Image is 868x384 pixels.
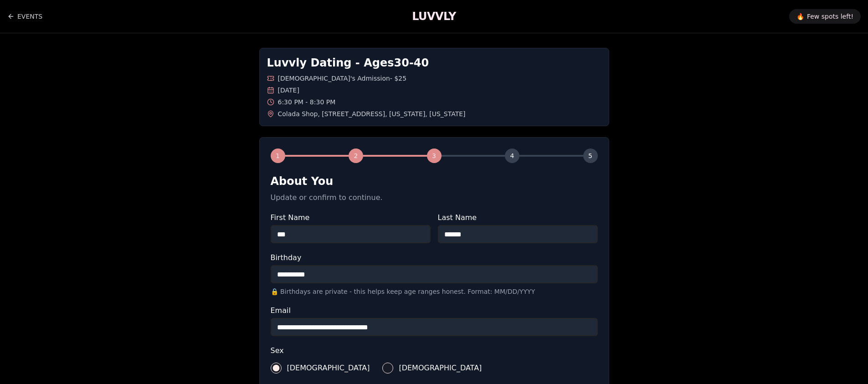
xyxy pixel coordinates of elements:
button: [DEMOGRAPHIC_DATA] [271,363,282,374]
p: Update or confirm to continue. [271,192,598,203]
label: Last Name [438,214,598,221]
span: [DEMOGRAPHIC_DATA]'s Admission - $25 [278,74,407,83]
label: Sex [271,347,598,354]
label: First Name [271,214,431,221]
span: Few spots left! [807,12,853,21]
span: [DEMOGRAPHIC_DATA] [399,364,482,372]
span: Colada Shop , [STREET_ADDRESS] , [US_STATE] , [US_STATE] [278,109,466,118]
div: 3 [427,148,442,163]
a: Back to events [7,7,42,26]
button: [DEMOGRAPHIC_DATA] [382,363,393,374]
label: Email [271,307,598,314]
div: 1 [271,148,285,163]
span: 🔥 [796,12,804,21]
label: Birthday [271,254,598,261]
h1: Luvvly Dating - Ages 30 - 40 [267,56,601,70]
div: 5 [583,148,598,163]
div: 2 [349,148,363,163]
span: 6:30 PM - 8:30 PM [278,97,336,107]
span: [DATE] [278,86,299,95]
span: [DEMOGRAPHIC_DATA] [287,364,370,372]
a: LUVVLY [412,9,456,24]
div: 4 [505,148,519,163]
h2: About You [271,174,598,189]
p: 🔒 Birthdays are private - this helps keep age ranges honest. Format: MM/DD/YYYY [271,287,598,296]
